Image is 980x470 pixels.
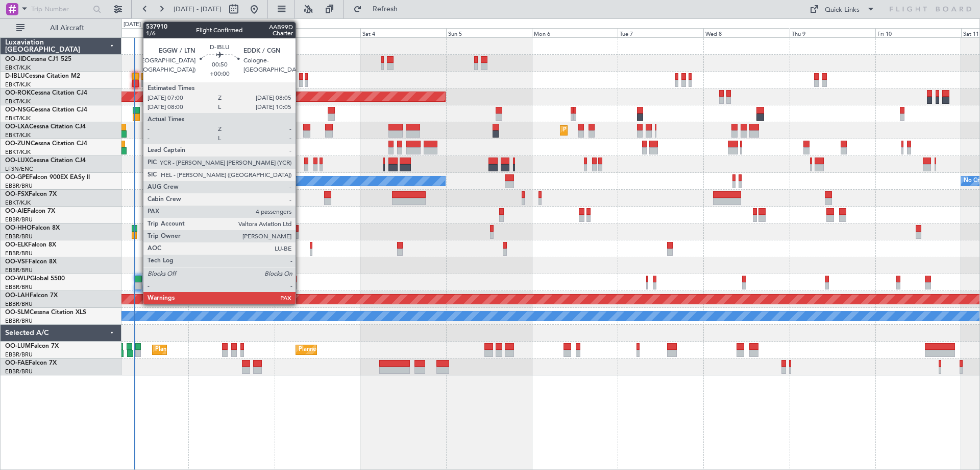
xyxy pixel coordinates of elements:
[5,131,31,139] a: EBKT/KJK
[5,360,29,366] span: OO-FAE
[5,107,31,113] span: OO-NSG
[5,351,33,359] a: EBBR/BRU
[532,28,618,37] div: Mon 6
[5,317,33,325] a: EBBR/BRU
[5,199,31,207] a: EBKT/KJK
[5,360,57,366] a: OO-FAEFalcon 7X
[5,250,33,257] a: EBBR/BRU
[5,343,31,349] span: OO-LUM
[804,1,880,17] button: Quick Links
[446,28,532,37] div: Sun 5
[5,283,33,291] a: EBBR/BRU
[5,174,29,181] span: OO-GPE
[5,309,86,316] a: OO-SLMCessna Citation XLS
[5,90,87,96] a: OO-ROKCessna Citation CJ4
[5,90,31,96] span: OO-ROK
[5,225,32,231] span: OO-HHO
[5,182,33,190] a: EBBR/BRU
[155,342,340,357] div: Planned Maint [GEOGRAPHIC_DATA] ([GEOGRAPHIC_DATA] National)
[5,276,30,282] span: OO-WLP
[159,275,232,290] div: Planned Maint Milan (Linate)
[5,165,33,173] a: LFSN/ENC
[349,1,410,17] button: Refresh
[790,28,875,37] div: Thu 9
[5,98,31,105] a: EBKT/KJK
[5,208,27,214] span: OO-AIE
[27,25,108,32] span: All Aircraft
[11,20,111,36] button: All Aircraft
[563,123,682,138] div: Planned Maint Kortrijk-[GEOGRAPHIC_DATA]
[174,5,222,14] span: [DATE] - [DATE]
[5,107,87,113] a: OO-NSGCessna Citation CJ4
[5,259,57,265] a: OO-VSFFalcon 8X
[703,28,789,37] div: Wed 8
[5,309,30,316] span: OO-SLM
[5,73,25,79] span: D-IBLU
[5,293,58,299] a: OO-LAHFalcon 7X
[5,115,31,122] a: EBKT/KJK
[5,276,65,282] a: OO-WLPGlobal 5500
[124,20,141,29] div: [DATE]
[5,191,57,197] a: OO-FSXFalcon 7X
[5,368,33,375] a: EBBR/BRU
[875,28,961,37] div: Fri 10
[5,174,90,181] a: OO-GPEFalcon 900EX EASy II
[5,81,31,88] a: EBKT/KJK
[5,191,29,197] span: OO-FSX
[5,148,31,156] a: EBKT/KJK
[5,242,56,248] a: OO-ELKFalcon 8X
[5,233,33,240] a: EBBR/BRU
[5,266,33,274] a: EBBR/BRU
[275,28,360,37] div: Fri 3
[191,173,236,189] div: No Crew Malaga
[5,208,55,214] a: OO-AIEFalcon 7X
[5,141,87,147] a: OO-ZUNCessna Citation CJ4
[299,342,483,357] div: Planned Maint [GEOGRAPHIC_DATA] ([GEOGRAPHIC_DATA] National)
[5,56,71,62] a: OO-JIDCessna CJ1 525
[5,64,31,72] a: EBKT/KJK
[825,5,860,15] div: Quick Links
[5,242,28,248] span: OO-ELK
[5,73,80,79] a: D-IBLUCessna Citation M2
[5,124,86,130] a: OO-LXACessna Citation CJ4
[5,216,33,223] a: EBBR/BRU
[5,225,60,231] a: OO-HHOFalcon 8X
[5,124,29,130] span: OO-LXA
[103,28,188,37] div: Wed 1
[5,343,59,349] a: OO-LUMFalcon 7X
[5,259,29,265] span: OO-VSF
[5,56,27,62] span: OO-JID
[5,300,33,308] a: EBBR/BRU
[5,158,86,164] a: OO-LUXCessna Citation CJ4
[5,293,30,299] span: OO-LAH
[5,141,31,147] span: OO-ZUN
[31,2,90,17] input: Trip Number
[618,28,703,37] div: Tue 7
[360,28,446,37] div: Sat 4
[364,6,407,13] span: Refresh
[5,158,29,164] span: OO-LUX
[188,28,274,37] div: Thu 2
